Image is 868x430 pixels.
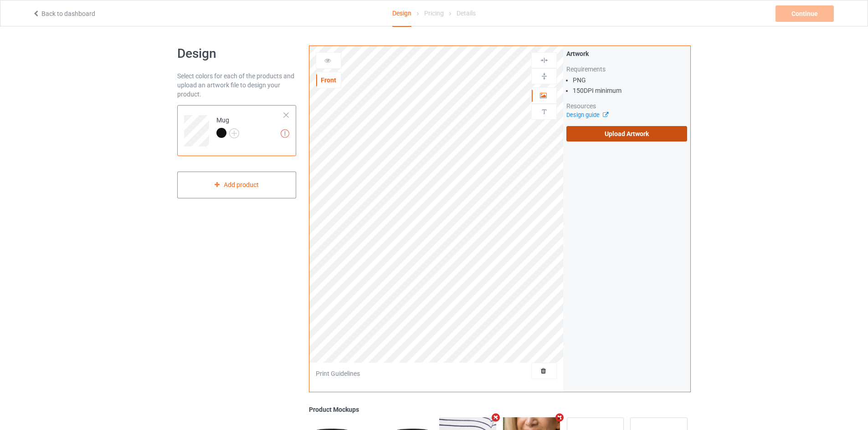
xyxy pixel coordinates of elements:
[490,413,502,422] i: Remove mockup
[566,101,687,111] div: Resources
[229,128,239,138] img: svg+xml;base64,PD94bWwgdmVyc2lvbj0iMS4wIiBlbmNvZGluZz0iVVRGLTgiPz4KPHN2ZyB3aWR0aD0iMjJweCIgaGVpZ2...
[540,107,549,116] img: svg%3E%0A
[392,0,411,27] div: Design
[566,65,687,74] div: Requirements
[177,71,296,99] div: Select colors for each of the products and upload an artwork file to design your product.
[309,405,691,414] div: Product Mockups
[566,49,687,58] div: Artwork
[177,172,296,198] div: Add product
[540,56,549,65] img: svg%3E%0A
[316,369,360,378] div: Print Guidelines
[316,76,341,85] div: Front
[573,86,687,95] li: 150 DPI minimum
[177,46,296,62] h1: Design
[177,105,296,156] div: Mug
[540,72,549,81] img: svg%3E%0A
[554,413,565,422] i: Remove mockup
[566,111,608,118] a: Design guide
[281,129,289,138] img: exclamation icon
[566,126,687,142] label: Upload Artwork
[573,76,687,85] li: PNG
[457,0,476,26] div: Details
[32,10,95,17] a: Back to dashboard
[216,116,239,137] div: Mug
[424,0,444,26] div: Pricing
